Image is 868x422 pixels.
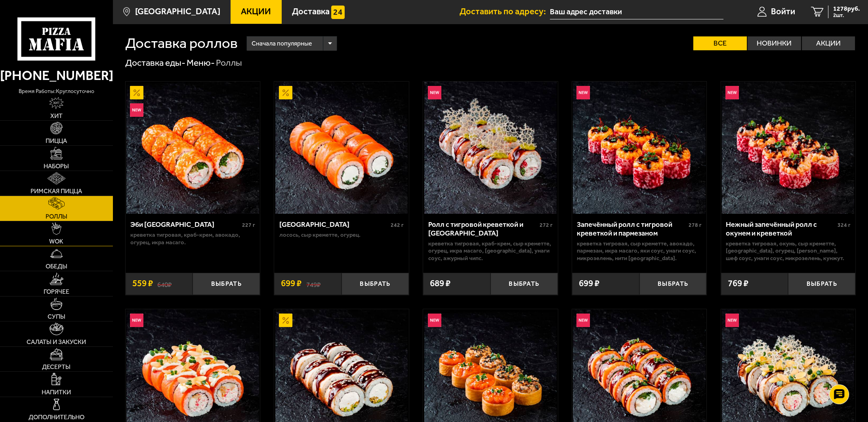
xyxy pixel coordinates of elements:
[725,86,739,99] img: Новинка
[771,8,795,16] span: Войти
[579,279,599,288] span: 699 ₽
[42,389,71,395] span: Напитки
[341,273,409,295] button: Выбрать
[132,279,153,288] span: 559 ₽
[428,86,441,99] img: Новинка
[430,279,450,288] span: 689 ₽
[252,35,312,52] span: Сначала популярные
[157,279,172,288] s: 640 ₽
[125,57,185,68] a: Доставка еды-
[50,113,63,119] span: Хит
[46,213,67,220] span: Роллы
[748,36,801,50] label: Новинки
[241,8,271,16] span: Акции
[726,240,850,262] p: креветка тигровая, окунь, Сыр креметте, [GEOGRAPHIC_DATA], огурец, [PERSON_NAME], шеф соус, унаги...
[728,279,748,288] span: 769 ₽
[31,188,82,194] span: Римская пицца
[788,273,855,295] button: Выбрать
[725,314,739,327] img: Новинка
[490,273,558,295] button: Выбрать
[125,36,238,51] h1: Доставка роллов
[540,222,553,228] span: 272 г
[44,289,69,295] span: Горячее
[428,240,553,262] p: креветка тигровая, краб-крем, Сыр креметте, огурец, икра масаго, [GEOGRAPHIC_DATA], унаги соус, а...
[577,221,686,238] div: Запечённый ролл с тигровой креветкой и пармезаном
[573,82,705,214] img: Запечённый ролл с тигровой креветкой и пармезаном
[577,240,701,262] p: креветка тигровая, Сыр креметте, авокадо, пармезан, икра масаго, яки соус, унаги соус, микрозелен...
[49,238,63,245] span: WOK
[275,82,408,214] img: Филадельфия
[130,86,143,99] img: Акционный
[292,8,330,16] span: Доставка
[550,5,723,19] input: Ваш адрес доставки
[639,273,707,295] button: Выбрать
[130,231,255,246] p: креветка тигровая, краб-крем, авокадо, огурец, икра масаго.
[135,8,220,16] span: [GEOGRAPHIC_DATA]
[48,314,65,320] span: Супы
[242,222,255,228] span: 227 г
[428,221,538,238] div: Ролл с тигровой креветкой и [GEOGRAPHIC_DATA]
[130,103,143,117] img: Новинка
[281,279,301,288] span: 699 ₽
[279,221,389,229] div: [GEOGRAPHIC_DATA]
[187,57,215,68] a: Меню-
[130,314,143,327] img: Новинка
[576,86,590,99] img: Новинка
[693,36,747,50] label: Все
[423,82,558,214] a: НовинкаРолл с тигровой креветкой и Гуакамоле
[689,222,702,228] span: 278 г
[46,138,67,144] span: Пицца
[42,364,71,370] span: Десерты
[126,82,259,214] img: Эби Калифорния
[428,314,441,327] img: Новинка
[460,8,550,16] span: Доставить по адресу:
[279,231,404,238] p: лосось, Сыр креметте, огурец.
[193,273,260,295] button: Выбрать
[721,82,856,214] a: НовинкаНежный запечённый ролл с окунем и креветкой
[722,82,854,214] img: Нежный запечённый ролл с окунем и креветкой
[44,163,69,169] span: Наборы
[572,82,707,214] a: НовинкаЗапечённый ролл с тигровой креветкой и пармезаном
[279,314,292,327] img: Акционный
[306,279,320,288] s: 749 ₽
[833,13,860,18] span: 2 шт.
[126,82,260,214] a: АкционныйНовинкаЭби Калифорния
[331,6,345,19] img: 15daf4d41897b9f0e9f617042186c801.svg
[391,222,404,228] span: 242 г
[576,314,590,327] img: Новинка
[27,339,86,345] span: Салаты и закуски
[837,222,851,228] span: 324 г
[424,82,557,214] img: Ролл с тигровой креветкой и Гуакамоле
[130,221,240,229] div: Эби [GEOGRAPHIC_DATA]
[29,414,84,420] span: Дополнительно
[279,86,292,99] img: Акционный
[216,57,242,69] div: Роллы
[802,36,855,50] label: Акции
[726,221,835,238] div: Нежный запечённый ролл с окунем и креветкой
[274,82,409,214] a: АкционныйФиладельфия
[833,6,860,12] span: 1278 руб.
[46,263,67,270] span: Обеды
